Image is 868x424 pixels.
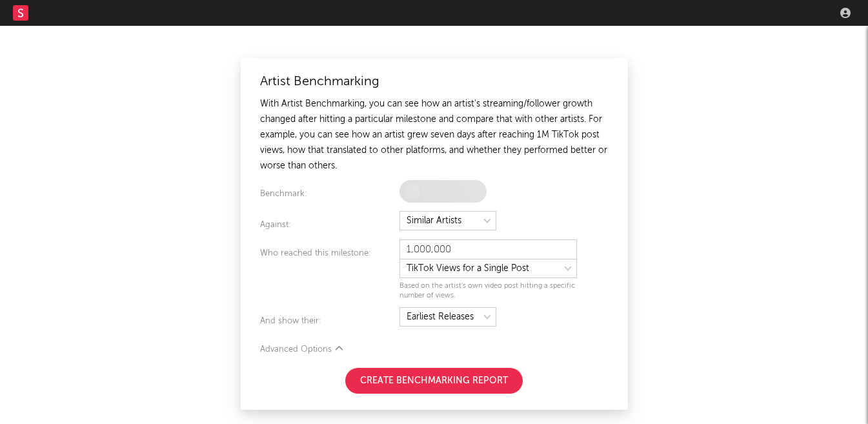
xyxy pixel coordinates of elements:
[260,342,609,358] div: Advanced Options
[260,246,399,301] div: Who reached this milestone:
[260,96,609,174] div: With Artist Benchmarking, you can see how an artist's streaming/follower growth changed after hit...
[345,368,523,394] button: Create Benchmarking Report
[399,281,577,301] div: Based on the artist's own video post hitting a specific number of views.
[260,74,609,90] div: Artist Benchmarking
[399,239,577,259] input: eg. 1,000,000
[260,187,399,205] div: Benchmark:
[260,217,399,233] div: Against:
[260,314,399,329] div: And show their:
